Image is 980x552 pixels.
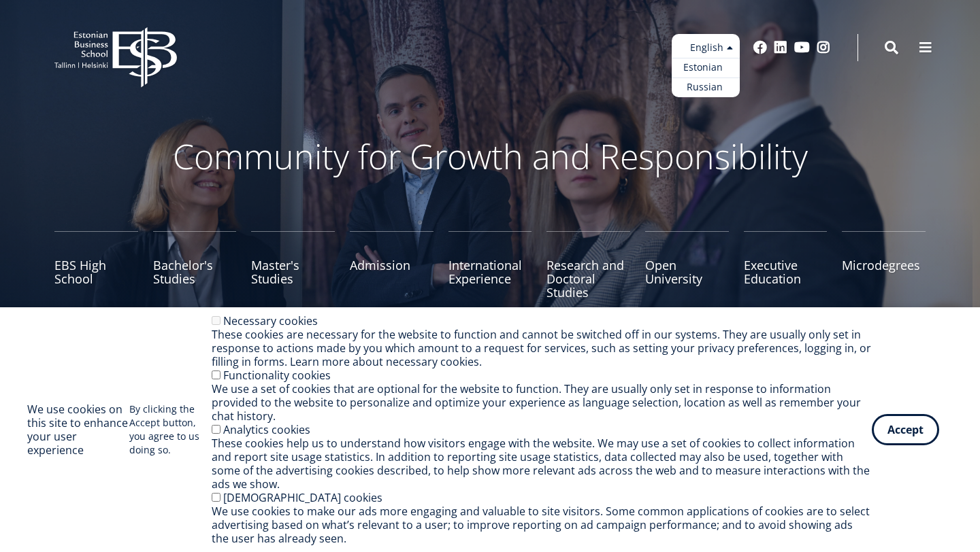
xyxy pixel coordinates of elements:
div: We use cookies to make our ads more engaging and valuable to site visitors. Some common applicati... [212,504,872,545]
label: Analytics cookies [223,422,310,437]
a: Russian [672,77,740,97]
label: [DEMOGRAPHIC_DATA] cookies [223,490,382,505]
a: Estonian [672,58,740,77]
a: Admission [350,231,434,299]
label: Functionality cookies [223,368,331,383]
a: Instagram [817,41,830,54]
div: We use a set of cookies that are optional for the website to function. They are usually only set ... [212,382,872,423]
a: Master's Studies [251,231,335,299]
button: Accept [872,414,939,445]
p: By clicking the Accept button, you agree to us doing so. [129,402,212,457]
div: These cookies help us to understand how visitors engage with the website. We may use a set of coo... [212,436,872,491]
a: Open University [645,231,729,299]
a: Research and Doctoral Studies [546,231,630,299]
a: Facebook [753,41,767,54]
div: These cookies are necessary for the website to function and cannot be switched off in our systems... [212,328,872,368]
a: International Experience [448,231,532,299]
a: Youtube [794,41,810,54]
a: Bachelor's Studies [153,231,237,299]
p: Community for Growth and Responsibility [129,136,851,177]
label: Necessary cookies [223,313,318,328]
a: Executive Education [744,231,828,299]
h2: We use cookies on this site to enhance your user experience [27,402,129,457]
a: Linkedin [774,41,787,54]
a: EBS High School [54,231,138,299]
a: Microdegrees [842,231,926,299]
